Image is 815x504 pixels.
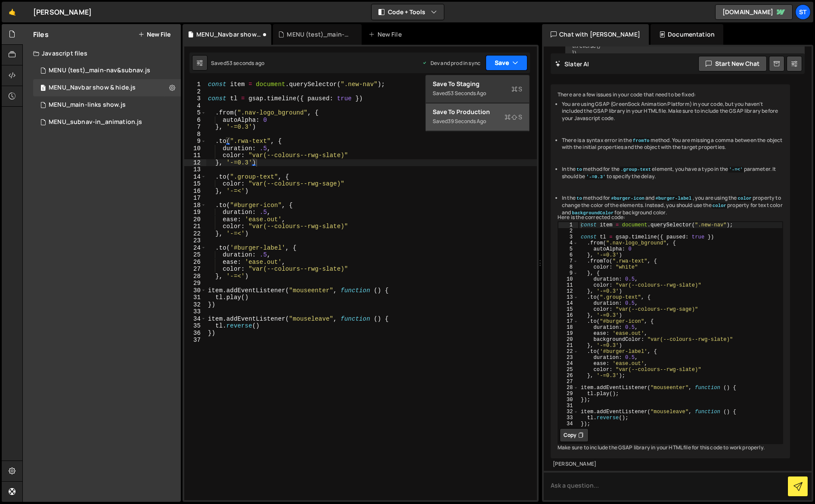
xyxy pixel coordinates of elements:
[728,167,744,173] code: '-=<'
[558,379,578,385] div: 27
[551,84,790,458] div: There are a few issues in your code that need to be fixed: Here is the corrected code: Make sure ...
[33,114,181,131] div: 16445/44754.js
[40,85,46,92] span: 1
[655,195,693,201] code: #burger-label
[184,109,206,117] div: 5
[426,75,529,103] button: Save to StagingS Saved53 seconds ago
[558,325,578,331] div: 18
[558,312,578,318] div: 16
[184,209,206,216] div: 19
[558,300,578,306] div: 14
[562,166,783,180] li: In the method for the element, you have a typo in the parameter. It should be to specify the delay.
[448,117,486,125] div: 39 seconds ago
[49,101,126,109] div: MENU_main-links show.js
[433,108,522,116] div: Save to Production
[138,31,170,38] button: New File
[433,80,522,88] div: Save to Staging
[542,24,649,45] div: Chat with [PERSON_NAME]
[184,216,206,223] div: 20
[486,55,527,71] button: Save
[184,330,206,337] div: 36
[33,7,92,17] div: [PERSON_NAME]
[558,343,578,349] div: 21
[184,230,206,238] div: 22
[558,222,578,228] div: 1
[558,318,578,325] div: 17
[558,403,578,409] div: 31
[184,195,206,202] div: 17
[558,240,578,246] div: 4
[184,188,206,195] div: 16
[553,461,788,468] div: [PERSON_NAME]
[620,167,652,173] code: .group-text
[795,4,811,20] a: St
[712,203,727,209] code: color
[184,173,206,181] div: 14
[448,90,486,97] div: 53 seconds ago
[184,202,206,209] div: 18
[558,397,578,403] div: 30
[558,355,578,361] div: 23
[184,259,206,266] div: 26
[2,2,23,22] a: 🤙
[23,45,181,62] div: Javascript files
[196,30,261,39] div: MENU_Navbar show & hide.js
[287,30,351,39] div: MENU (test)_main-nav&subnav.js
[558,337,578,343] div: 20
[33,62,181,79] div: 16445/45050.js
[558,349,578,355] div: 22
[184,244,206,252] div: 24
[184,322,206,330] div: 35
[562,195,783,216] li: In the method for and , you are using the property to change the color of the elements. Instead, ...
[184,315,206,323] div: 34
[558,252,578,258] div: 6
[558,270,578,276] div: 9
[698,56,767,71] button: Start new chat
[184,301,206,309] div: 32
[511,85,522,93] span: S
[184,81,206,88] div: 1
[184,88,206,96] div: 2
[184,308,206,315] div: 33
[558,234,578,240] div: 3
[558,367,578,373] div: 25
[184,280,206,287] div: 29
[184,266,206,273] div: 27
[558,421,578,427] div: 34
[211,59,264,67] div: Saved
[562,101,783,122] li: You are using GSAP (GreenSock Animation Platform) in your code, but you haven't included the GSAP...
[422,59,480,67] div: Dev and prod in sync
[49,118,142,126] div: MENU_subnav-in_animation.js
[558,282,578,288] div: 11
[505,113,522,121] span: S
[184,180,206,188] div: 15
[184,145,206,152] div: 10
[558,385,578,391] div: 28
[610,195,646,201] code: #burger-icon
[558,391,578,397] div: 29
[184,138,206,145] div: 9
[558,276,578,282] div: 10
[184,273,206,280] div: 28
[184,102,206,110] div: 4
[560,428,589,442] button: Copy
[49,84,136,92] div: MENU_Navbar show & hide.js
[558,331,578,337] div: 19
[558,258,578,264] div: 7
[33,96,181,114] div: 16445/44745.js
[184,337,206,344] div: 37
[184,152,206,159] div: 11
[558,294,578,300] div: 13
[558,246,578,252] div: 5
[558,264,578,270] div: 8
[737,195,753,201] code: color
[226,59,264,67] div: 53 seconds ago
[632,138,651,144] code: fromTo
[558,361,578,367] div: 24
[571,210,614,216] code: backgroundColor
[558,288,578,294] div: 12
[576,195,583,201] code: to
[184,117,206,124] div: 6
[184,95,206,102] div: 3
[715,4,793,20] a: [DOMAIN_NAME]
